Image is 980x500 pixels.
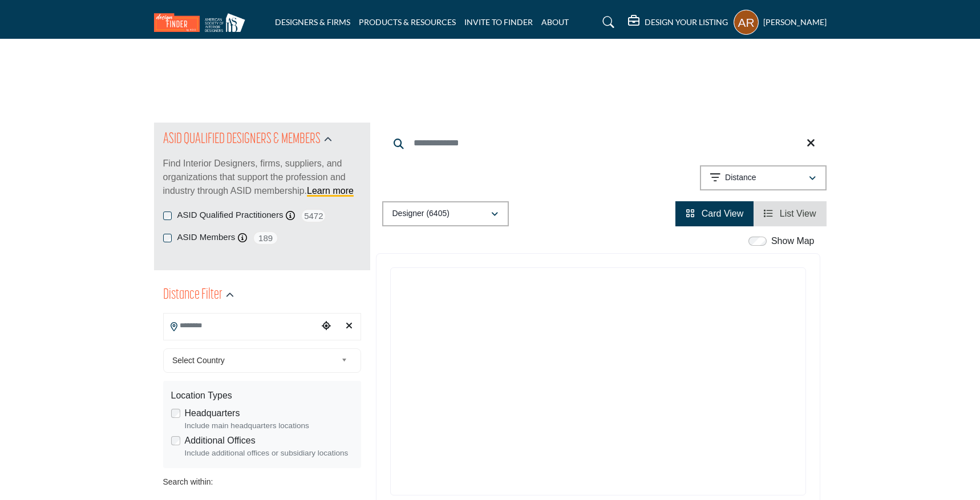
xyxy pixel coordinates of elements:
[154,13,251,32] img: Site Logo
[163,285,222,306] h2: Distance Filter
[163,476,361,488] div: Search within:
[301,209,326,223] span: 5472
[163,157,361,198] p: Find Interior Designers, firms, suppliers, and organizations that support the profession and indu...
[675,201,754,226] li: Card View
[163,234,172,242] input: ASID Members checkbox
[763,17,827,28] h5: [PERSON_NAME]
[171,389,353,403] div: Location Types
[686,209,743,218] a: View Card
[359,17,456,27] a: PRODUCTS & RESOURCES
[382,129,827,157] input: Search Keyword
[185,448,353,459] div: Include additional offices or subsidiary locations
[163,129,321,150] h2: ASID QUALIFIED DESIGNERS & MEMBERS
[172,353,337,367] span: Select Country
[341,314,358,339] div: Clear search location
[185,420,353,432] div: Include main headquarters locations
[754,201,826,226] li: List View
[318,314,335,339] div: Choose your current location
[185,406,240,420] label: Headquarters
[628,15,728,29] div: DESIGN YOUR LISTING
[780,209,816,218] span: List View
[275,17,350,27] a: DESIGNERS & FIRMS
[764,209,816,218] a: View List
[164,315,318,337] input: Search Location
[177,209,284,222] label: ASID Qualified Practitioners
[734,10,759,35] button: Show hide supplier dropdown
[645,17,728,27] h5: DESIGN YOUR LISTING
[382,201,509,226] button: Designer (6405)
[464,17,533,27] a: INVITE TO FINDER
[307,186,354,196] a: Learn more
[771,234,815,248] label: Show Map
[702,209,744,218] span: Card View
[392,208,449,219] p: Designer (6405)
[592,13,622,31] a: Search
[541,17,569,27] a: ABOUT
[163,212,172,220] input: ASID Qualified Practitioners checkbox
[253,231,278,245] span: 189
[185,434,256,448] label: Additional Offices
[700,165,827,190] button: Distance
[177,231,236,244] label: ASID Members
[725,172,756,184] p: Distance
